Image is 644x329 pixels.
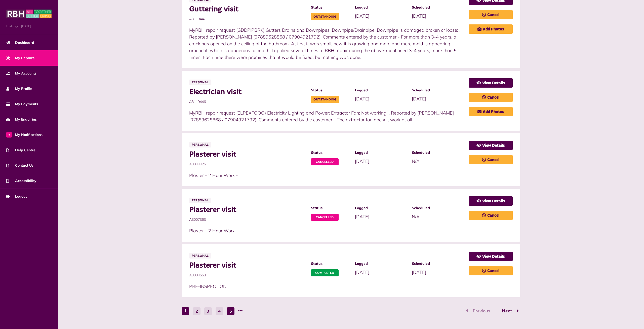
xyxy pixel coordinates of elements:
[216,307,223,315] button: Go to page 4
[469,93,513,102] a: Cancel
[189,88,306,97] span: Electrician visit
[189,227,464,234] p: Plaster - 2 Hour Work -
[469,196,513,206] a: View Details
[6,117,37,122] span: My Enquiries
[469,141,513,150] a: View Details
[189,80,211,85] span: Personal
[189,27,464,61] p: MyRBH repair request (GDDPIPBRK) Gutters Drains and Downpipes; Downpipe/Drainpipe; Downpipe is da...
[355,13,369,19] span: [DATE]
[355,205,407,211] span: Logged
[355,261,407,266] span: Logged
[412,261,464,266] span: Scheduled
[311,205,350,211] span: Status
[469,24,513,34] a: Add Photos
[189,99,306,104] span: A3119446
[189,150,306,159] span: Plasterer visit
[469,211,513,220] a: Cancel
[6,101,38,107] span: My Payments
[311,261,350,266] span: Status
[355,150,407,155] span: Logged
[189,172,464,179] p: Plaster - 2 Hour Work -
[6,132,43,137] span: My Notifications
[189,261,306,270] span: Plasterer visit
[6,132,12,137] span: 1
[311,214,339,221] span: Cancelled
[311,150,350,155] span: Status
[189,205,306,214] span: Plasterer visit
[469,266,513,275] a: Cancel
[469,10,513,19] a: Cancel
[412,205,464,211] span: Scheduled
[412,96,426,102] span: [DATE]
[355,5,407,10] span: Logged
[6,24,52,28] span: Last login: [DATE]
[189,198,211,203] span: Personal
[311,158,339,165] span: Cancelled
[193,307,200,315] button: Go to page 2
[6,178,36,184] span: Accessibility
[6,55,34,61] span: My Repairs
[469,155,513,164] a: Cancel
[412,214,420,220] span: N/A
[189,253,211,259] span: Personal
[189,217,306,222] span: A3007363
[6,71,36,76] span: My Accounts
[311,13,339,20] span: Outstanding
[6,163,33,168] span: Contact Us
[311,96,339,103] span: Outstanding
[355,88,407,93] span: Logged
[498,309,516,313] span: Next
[497,308,520,315] button: Go to page 2
[355,269,369,275] span: [DATE]
[469,78,513,88] a: View Details
[6,86,32,91] span: My Profile
[227,307,234,315] button: Go to page 5
[189,16,306,22] span: A3119447
[189,5,306,14] span: Guttering visit
[6,9,52,19] img: MyRBH
[189,273,306,278] span: A3004558
[204,307,212,315] button: Go to page 3
[6,148,35,153] span: Help Centre
[311,269,339,276] span: Completed
[355,158,369,164] span: [DATE]
[355,96,369,102] span: [DATE]
[412,13,426,19] span: [DATE]
[412,150,464,155] span: Scheduled
[412,269,426,275] span: [DATE]
[311,5,350,10] span: Status
[189,283,464,290] p: PRE-INSPECTION
[412,158,420,164] span: N/A
[189,109,464,123] p: MyRBH repair request (ELPEXFOOO) Electricity Lighting and Power; Extractor Fan; Not working; . Re...
[189,142,211,148] span: Personal
[469,252,513,261] a: View Details
[412,88,464,93] span: Scheduled
[469,107,513,116] a: Add Photos
[311,88,350,93] span: Status
[412,5,464,10] span: Scheduled
[355,214,369,220] span: [DATE]
[6,40,34,45] span: Dashboard
[6,194,27,199] span: Logout
[189,162,306,167] span: A3044426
